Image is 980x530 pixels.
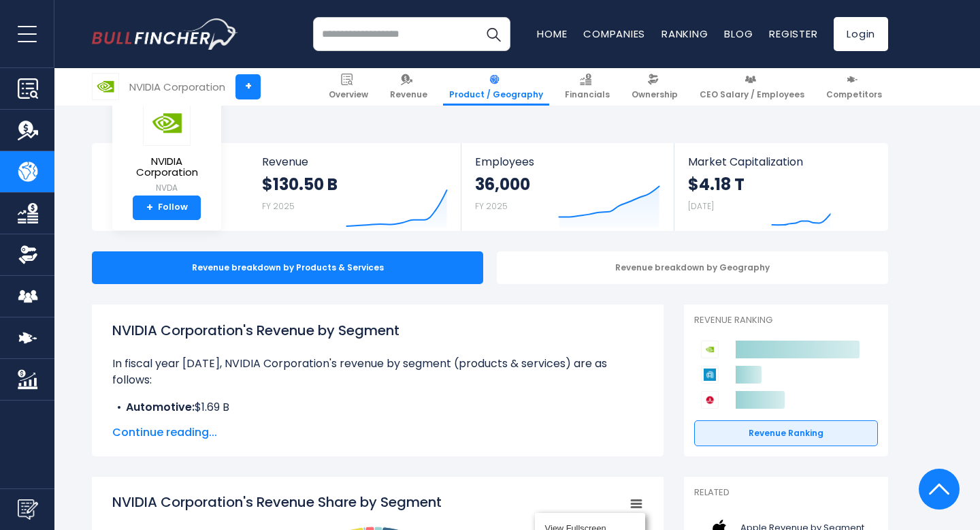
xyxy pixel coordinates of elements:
[123,182,210,194] small: NVDA
[693,68,811,106] a: CEO Salary / Employees
[248,143,461,231] a: Revenue $130.50 B FY 2025
[235,74,261,99] a: +
[112,356,643,388] p: In fiscal year [DATE], NVIDIA Corporation's revenue by segment (products & services) are as follows:
[390,89,427,100] span: Revenue
[661,27,708,41] a: Ranking
[694,487,878,499] p: Related
[92,18,238,50] img: bullfincher logo
[583,27,645,41] a: Companies
[826,89,882,100] span: Competitors
[537,27,567,41] a: Home
[92,251,483,284] div: Revenue breakdown by Products & Services
[688,174,745,195] strong: $4.18 T
[701,366,719,384] img: Applied Materials competitors logo
[461,143,673,231] a: Employees 36,000 FY 2025
[834,17,888,51] a: Login
[143,100,191,146] img: NVDA logo
[18,245,38,265] img: Ownership
[112,493,442,512] tspan: NVIDIA Corporation's Revenue Share by Segment
[700,89,804,100] span: CEO Salary / Employees
[565,89,610,100] span: Financials
[262,174,338,195] strong: $130.50 B
[443,68,549,106] a: Product / Geography
[122,99,211,196] a: NVIDIA Corporation NVDA
[497,251,888,284] div: Revenue breakdown by Geography
[112,424,643,441] span: Continue reading...
[475,155,659,168] span: Employees
[625,68,684,106] a: Ownership
[724,27,753,41] a: Blog
[475,200,508,212] small: FY 2025
[694,315,878,326] p: Revenue Ranking
[688,200,714,212] small: [DATE]
[701,391,719,409] img: Broadcom competitors logo
[133,196,201,220] a: +Follow
[146,202,153,214] strong: +
[129,79,225,95] div: NVIDIA Corporation
[449,89,543,100] span: Product / Geography
[701,341,719,358] img: NVIDIA Corporation competitors logo
[384,68,434,106] a: Revenue
[674,143,887,231] a: Market Capitalization $4.18 T [DATE]
[262,200,295,212] small: FY 2025
[92,18,238,50] a: Go to homepage
[559,68,616,106] a: Financials
[112,399,643,416] li: $1.69 B
[93,74,118,99] img: NVDA logo
[820,68,888,106] a: Competitors
[126,399,195,415] b: Automotive:
[123,156,210,178] span: NVIDIA Corporation
[329,89,368,100] span: Overview
[694,420,878,446] a: Revenue Ranking
[475,174,530,195] strong: 36,000
[632,89,678,100] span: Ownership
[769,27,817,41] a: Register
[323,68,374,106] a: Overview
[476,17,510,51] button: Search
[688,155,873,168] span: Market Capitalization
[262,155,448,168] span: Revenue
[112,320,643,341] h1: NVIDIA Corporation's Revenue by Segment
